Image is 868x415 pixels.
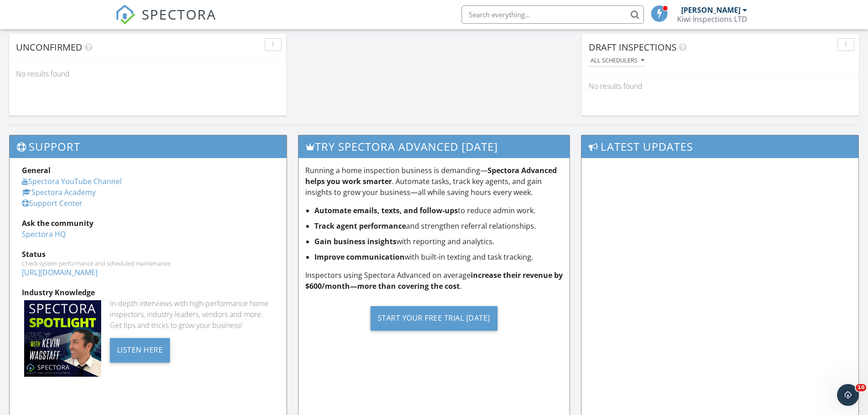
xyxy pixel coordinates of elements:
li: and strengthen referral relationships. [314,220,563,231]
li: to reduce admin work. [314,205,563,216]
input: Search everything... [462,5,644,24]
strong: Track agent performance [314,221,406,231]
li: with built-in texting and task tracking. [314,251,563,262]
strong: General [22,165,51,175]
span: Unconfirmed [16,41,82,53]
div: No results found [9,61,286,86]
strong: Improve communication [314,252,405,262]
a: Support Center [22,198,82,208]
a: Spectora Academy [22,187,96,197]
strong: Spectora Advanced helps you work smarter [305,165,557,186]
div: Status [22,249,274,260]
div: Listen Here [110,338,170,363]
div: All schedulers [591,57,644,64]
iframe: Intercom live chat [837,384,859,406]
a: Spectora YouTube Channel [22,176,122,186]
h3: Try spectora advanced [DATE] [298,135,570,158]
li: with reporting and analytics. [314,236,563,247]
div: No results found [582,74,859,98]
span: SPECTORA [142,5,216,24]
p: Inspectors using Spectora Advanced on average . [305,270,563,292]
h3: Support [10,135,287,158]
h3: Latest Updates [581,135,858,158]
div: Industry Knowledge [22,287,274,298]
div: [PERSON_NAME] [681,5,740,15]
div: Start Your Free Trial [DATE] [370,306,498,331]
div: Kiwi Inspections LTD [677,15,747,24]
button: All schedulers [589,55,646,67]
span: Draft Inspections [589,41,677,53]
strong: Automate emails, texts, and follow-ups [314,205,458,215]
a: SPECTORA [115,12,216,31]
span: 10 [856,384,866,391]
p: Running a home inspection business is demanding— . Automate tasks, track key agents, and gain ins... [305,165,563,198]
strong: Gain business insights [314,236,396,246]
div: In-depth interviews with high-performance home inspectors, industry leaders, vendors and more. Ge... [110,298,274,331]
div: Check system performance and scheduled maintenance. [22,260,274,267]
div: Ask the community [22,218,274,229]
a: Start Your Free Trial [DATE] [305,299,563,338]
img: The Best Home Inspection Software - Spectora [115,5,135,25]
a: Spectora HQ [22,229,66,239]
img: Spectoraspolightmain [24,300,101,377]
a: [URL][DOMAIN_NAME] [22,267,98,277]
a: Listen Here [110,344,170,354]
strong: increase their revenue by $600/month—more than covering the cost [305,270,563,291]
